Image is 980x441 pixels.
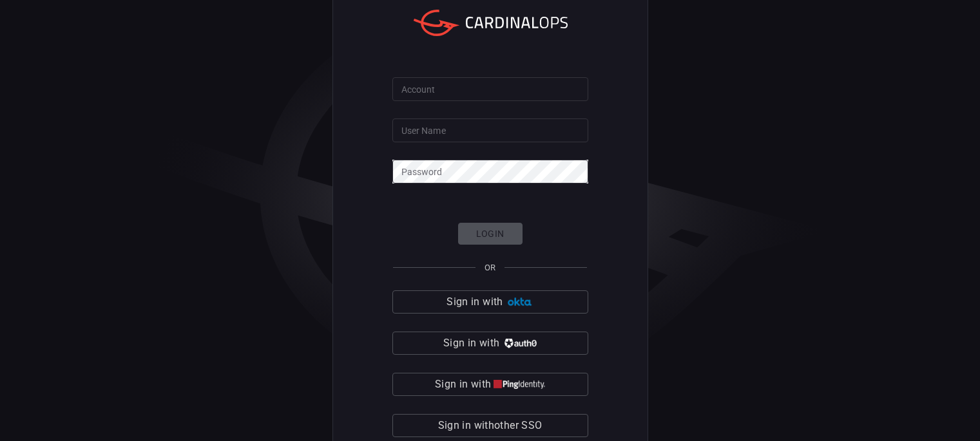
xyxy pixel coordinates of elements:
[392,414,588,437] button: Sign in withother SSO
[435,375,491,393] span: Sign in with
[438,417,543,435] span: Sign in with other SSO
[506,297,533,307] img: Ad5vKXme8s1CQAAAABJRU5ErkJggg==
[485,263,495,272] span: OR
[392,77,588,101] input: Type your account
[392,118,588,142] input: Type your user name
[392,373,588,396] button: Sign in with
[447,293,503,311] span: Sign in with
[392,332,588,355] button: Sign in with
[392,290,588,314] button: Sign in with
[443,334,499,352] span: Sign in with
[503,339,537,348] img: vP8Hhh4KuCH8AavWKdZY7RZgAAAAASUVORK5CYII=
[494,380,545,389] img: quu4iresuhQAAAABJRU5ErkJggg==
